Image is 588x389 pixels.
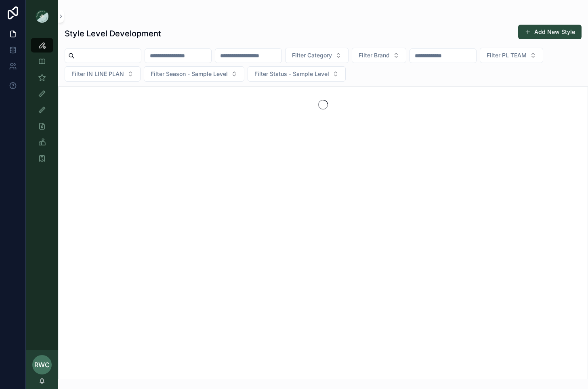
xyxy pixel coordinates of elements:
[65,66,141,82] button: Select Button
[352,48,406,63] button: Select Button
[36,10,48,23] img: App logo
[34,360,50,370] span: RWC
[144,66,244,82] button: Select Button
[71,70,124,78] span: Filter IN LINE PLAN
[254,70,329,78] span: Filter Status - Sample Level
[151,70,228,78] span: Filter Season - Sample Level
[65,28,161,39] h1: Style Level Development
[26,32,58,176] div: scrollable content
[292,51,332,59] span: Filter Category
[359,51,390,59] span: Filter Brand
[480,48,543,63] button: Select Button
[518,25,582,39] button: Add New Style
[248,66,346,82] button: Select Button
[285,48,349,63] button: Select Button
[487,51,527,59] span: Filter PL TEAM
